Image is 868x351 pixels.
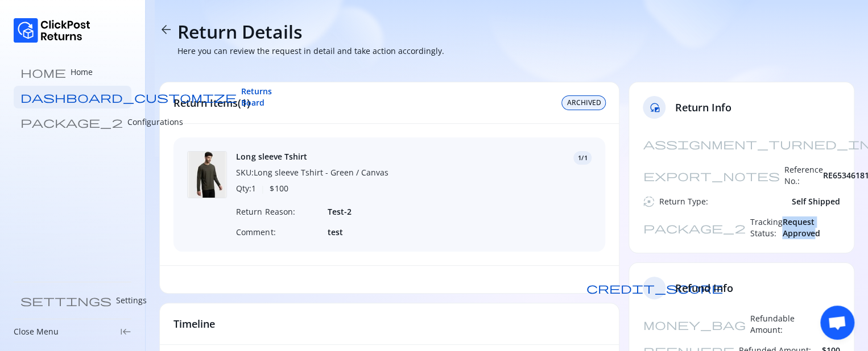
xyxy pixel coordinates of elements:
[750,216,782,239] span: Tracking Status:
[187,151,227,198] img: Long sleeve Tshirt
[643,196,654,207] span: autostop
[236,227,318,238] span: Comment:
[236,183,256,195] span: Qty: 1
[116,295,147,306] p: Settings
[14,289,131,312] a: settings Settings
[159,23,173,36] span: arrow_back
[643,319,745,330] span: money_bag
[261,183,265,195] span: |
[270,183,288,195] span: $ 100
[14,86,131,108] a: dashboard_customize Returns Board
[236,167,388,178] span: SKU: Long sleeve Tshirt - Green / Canvas
[14,111,131,133] a: package_2 Configurations
[586,282,722,294] span: credit_score
[578,153,587,162] span: 1/1
[173,317,215,331] span: Timeline
[20,66,66,78] span: home
[643,170,779,181] span: export_notes
[14,61,131,83] a: home Home
[792,196,840,207] span: Self Shipped
[71,66,93,78] p: Home
[241,86,272,108] span: Returns Board
[567,98,601,107] span: ARCHIVED
[328,206,592,218] span: Test-2
[177,45,444,57] p: Here you can review the request in detail and take action accordingly.
[120,326,131,337] span: keyboard_tab_rtl
[784,164,822,187] span: Reference No.:
[14,18,90,43] img: Logo
[750,313,822,336] span: Refundable Amount:
[14,326,131,337] div: Close Menukeyboard_tab_rtl
[20,295,111,306] span: settings
[659,196,708,207] span: Return Type:
[20,116,123,128] span: package_2
[236,151,388,162] span: Long sleeve Tshirt
[675,101,731,114] span: Return Info
[20,91,237,103] span: dashboard_customize
[675,281,733,295] span: Refund Info
[14,326,59,337] p: Close Menu
[177,20,303,43] h4: Return Details
[127,116,183,128] p: Configurations
[643,222,745,233] span: package_2
[236,206,318,218] span: Return Reason:
[648,102,660,113] span: reset_exposure
[328,227,592,238] span: test
[820,306,854,340] div: Open chat
[782,216,840,239] span: Request Approved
